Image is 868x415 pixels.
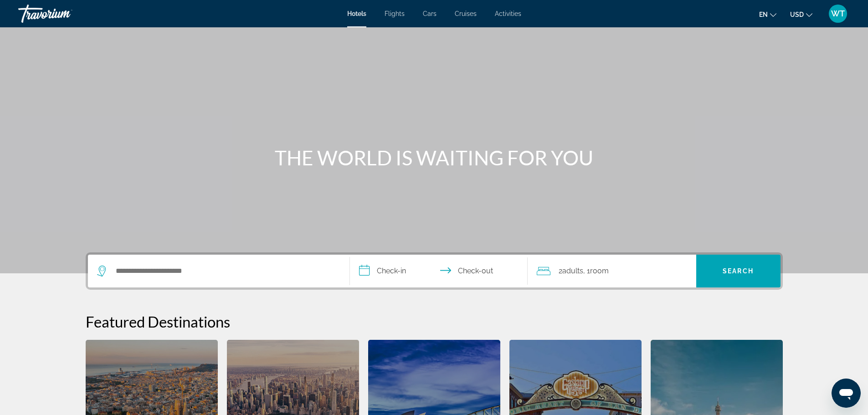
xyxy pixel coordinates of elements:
[583,265,609,277] span: , 1
[88,255,781,287] div: Search widget
[590,266,609,275] span: Room
[831,9,845,18] span: WT
[385,10,405,17] a: Flights
[759,8,776,21] button: Change language
[115,264,336,278] input: Search hotel destination
[528,255,696,287] button: Travelers: 2 adults, 0 children
[86,313,783,331] h2: Featured Destinations
[495,10,521,17] a: Activities
[832,379,861,408] iframe: Button to launch messaging window
[790,8,812,21] button: Change currency
[562,266,583,275] span: Adults
[423,10,437,17] a: Cars
[790,11,804,18] span: USD
[263,146,605,169] h1: THE WORLD IS WAITING FOR YOU
[18,2,109,26] a: Travorium
[696,255,781,287] button: Search
[559,265,583,277] span: 2
[759,11,768,18] span: en
[826,4,850,23] button: User Menu
[723,267,754,275] span: Search
[350,255,528,287] button: Select check in and out date
[347,10,366,17] a: Hotels
[455,10,477,17] a: Cruises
